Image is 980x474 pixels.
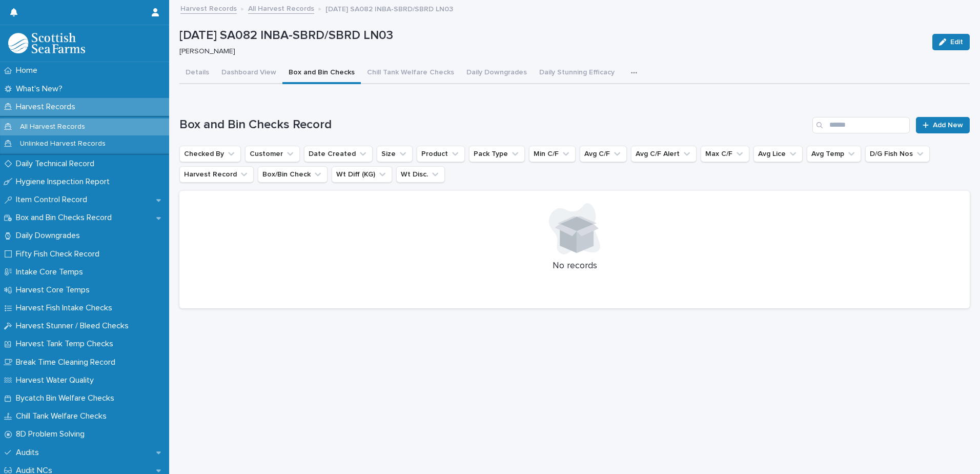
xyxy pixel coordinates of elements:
[12,267,91,277] p: Intake Core Temps
[12,411,115,421] p: Chill Tank Welfare Checks
[245,146,300,162] button: Customer
[12,66,46,75] p: Home
[180,2,237,14] a: Harvest Records
[12,249,108,259] p: Fifty Fish Check Record
[12,231,88,241] p: Daily Downgrades
[361,63,460,84] button: Chill Tank Welfare Checks
[12,285,98,295] p: Harvest Core Temps
[8,33,85,53] img: mMrefqRFQpe26GRNOUkG
[215,63,282,84] button: Dashboard View
[396,166,445,183] button: Wt Disc.
[325,3,453,14] p: [DATE] SA082 INBA-SBRD/SBRD LN03
[950,38,963,46] span: Edit
[580,146,627,162] button: Avg C/F
[12,123,93,131] p: All Harvest Records
[469,146,525,162] button: Pack Type
[12,195,95,205] p: Item Control Record
[460,63,533,84] button: Daily Downgrades
[916,117,970,133] a: Add New
[377,146,413,162] button: Size
[12,84,71,94] p: What's New?
[701,146,749,162] button: Max C/F
[12,213,120,223] p: Box and Bin Checks Record
[282,63,361,84] button: Box and Bin Checks
[248,2,314,14] a: All Harvest Records
[12,429,93,439] p: 8D Problem Solving
[179,28,924,43] p: [DATE] SA082 INBA-SBRD/SBRD LN03
[12,102,84,112] p: Harvest Records
[12,339,121,349] p: Harvest Tank Temp Checks
[12,140,114,148] p: Unlinked Harvest Records
[304,146,373,162] button: Date Created
[179,63,215,84] button: Details
[533,63,621,84] button: Daily Stunning Efficacy
[12,177,118,187] p: Hygiene Inspection Report
[179,47,920,56] p: [PERSON_NAME]
[179,166,254,183] button: Harvest Record
[865,146,930,162] button: D/G Fish Nos
[179,117,808,132] h1: Box and Bin Checks Record
[753,146,803,162] button: Avg Lice
[12,321,137,331] p: Harvest Stunner / Bleed Checks
[332,166,392,183] button: Wt Diff (KG)
[933,122,963,129] span: Add New
[12,358,124,367] p: Break Time Cleaning Record
[807,146,861,162] button: Avg Temp
[12,393,122,403] p: Bycatch Bin Welfare Checks
[417,146,465,162] button: Product
[631,146,697,162] button: Avg C/F Alert
[812,117,910,133] input: Search
[12,303,120,313] p: Harvest Fish Intake Checks
[529,146,576,162] button: Min C/F
[179,146,241,162] button: Checked By
[258,166,328,183] button: Box/Bin Check
[12,376,102,385] p: Harvest Water Quality
[192,261,957,272] p: No records
[12,159,103,169] p: Daily Technical Record
[12,448,47,458] p: Audits
[932,34,970,50] button: Edit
